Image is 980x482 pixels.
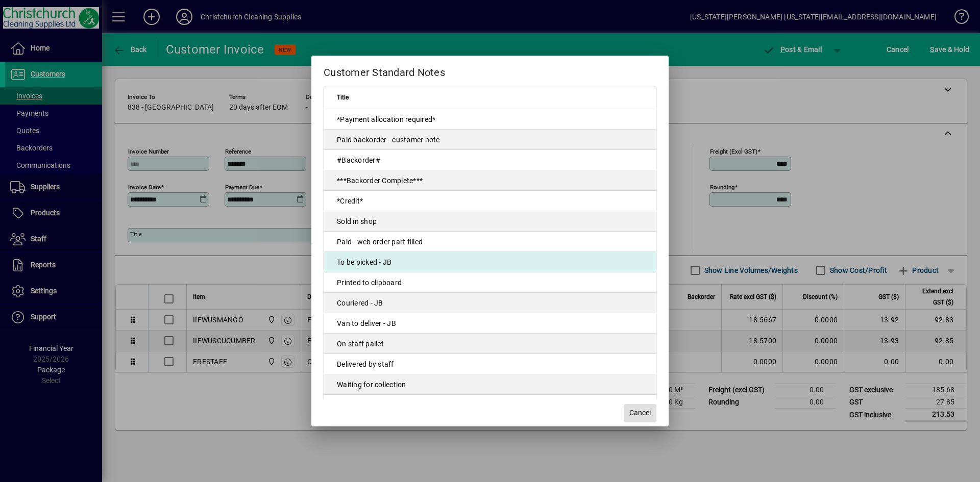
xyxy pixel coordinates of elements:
td: On staff pallet [324,334,656,354]
td: Printed to clipboard [324,272,656,293]
span: Title [337,92,349,103]
td: To be picked - [PERSON_NAME] [324,395,656,415]
h2: Customer Standard Notes [311,56,669,85]
td: Paid backorder - customer note [324,130,656,150]
td: To be picked - JB [324,252,656,272]
td: Sold in shop [324,211,656,232]
td: #Backorder# [324,150,656,170]
span: Cancel [629,408,651,418]
td: Waiting for collection [324,374,656,395]
td: Delivered by staff [324,354,656,374]
td: *Payment allocation required* [324,109,656,130]
td: Couriered - JB [324,293,656,313]
button: Cancel [624,404,656,422]
td: Paid - web order part filled [324,232,656,252]
td: Van to deliver - JB [324,313,656,334]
